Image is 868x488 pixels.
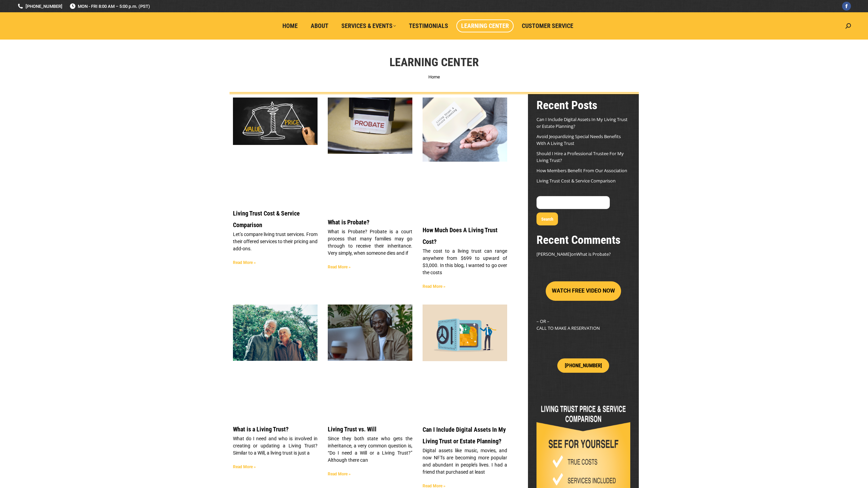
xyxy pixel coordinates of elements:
[341,22,396,30] span: Services & Events
[328,265,351,269] a: Read more about What is Probate?
[233,305,318,361] img: Header Image Happy Family. WHAT IS A LIVING TRUST?
[536,232,630,247] h2: Recent Comments
[328,472,351,476] a: Read more about Living Trust vs. Will
[233,231,318,252] p: Let’s compare living trust services. From their offered services to their pricing and add-ons.
[328,305,412,361] img: LIVING TRUST VS. WILL
[428,74,440,79] a: Home
[389,55,479,70] h1: Learning Center
[282,22,298,30] span: Home
[536,318,630,331] p: – OR – CALL TO MAKE A RESERVATION
[233,435,318,457] p: What do I need and who is involved in creating or updating a Living Trust? Similar to a Will, a l...
[233,260,256,265] a: Read more about Living Trust Cost & Service Comparison
[233,464,256,469] a: Read more about What is a Living Trust?
[536,178,616,184] a: Living Trust Cost & Service Comparison
[423,284,445,289] a: Read more about How Much Does A Living Trust Cost?
[546,281,621,301] button: WATCH FREE VIDEO NOW
[328,98,412,154] img: What is Probate?
[328,305,412,417] a: LIVING TRUST VS. WILL
[461,22,509,30] span: Learning Center
[423,426,506,445] a: Can I Include Digital Assets In My Living Trust or Estate Planning?
[328,98,412,210] a: What is Probate?
[423,447,507,476] p: Digital assets like music, movies, and now NFTs are becoming more popular and abundant in people’...
[536,251,571,257] span: [PERSON_NAME]
[522,22,573,30] span: Customer Service
[546,288,621,294] a: WATCH FREE VIDEO NOW
[233,305,318,417] a: Header Image Happy Family. WHAT IS A LIVING TRUST?
[328,435,412,464] p: Since they both state who gets the inheritance, a very common question is, “Do I need a Will or a...
[423,248,507,276] p: The cost to a living trust can range anywhere from $699 to upward of $3,000. In this blog, I want...
[233,210,300,228] a: Living Trust Cost & Service Comparison
[17,3,62,10] a: [PHONE_NUMBER]
[423,226,498,245] a: How Much Does A Living Trust Cost?
[536,167,627,174] a: How Members Benefit From Our Association
[517,19,578,32] a: Customer Service
[328,228,412,257] p: What is Probate? Probate is a court process that many families may go through to receive their in...
[69,3,150,10] span: MON - FRI 8:00 AM – 5:00 p.m. (PST)
[536,98,630,113] h2: Recent Posts
[456,19,514,32] a: Learning Center
[536,116,628,129] a: Can I Include Digital Assets In My Living Trust or Estate Planning?
[423,98,507,218] a: Living Trust Cost
[328,426,377,433] a: Living Trust vs. Will
[306,19,333,32] a: About
[536,251,630,257] footer: on
[311,22,328,30] span: About
[536,133,621,146] a: Avoid Jeopardizing Special Needs Benefits With A Living Trust
[278,19,303,32] a: Home
[536,150,624,163] a: Should I Hire a Professional Trustee For My Living Trust?
[423,305,507,361] img: Secure Your DIgital Assets
[233,426,289,433] a: What is a Living Trust?
[233,98,318,201] a: Living Trust Service and Price Comparison Blog Image
[576,251,611,257] a: What is Probate?
[328,219,369,226] a: What is Probate?
[842,2,851,11] a: Facebook page opens in new window
[536,212,558,225] button: Search
[404,19,453,32] a: Testimonials
[233,98,318,145] img: Living Trust Service and Price Comparison Blog Image
[557,358,609,373] a: [PHONE_NUMBER]
[423,305,507,417] a: Secure Your DIgital Assets
[423,98,507,162] img: Living Trust Cost
[409,22,448,30] span: Testimonials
